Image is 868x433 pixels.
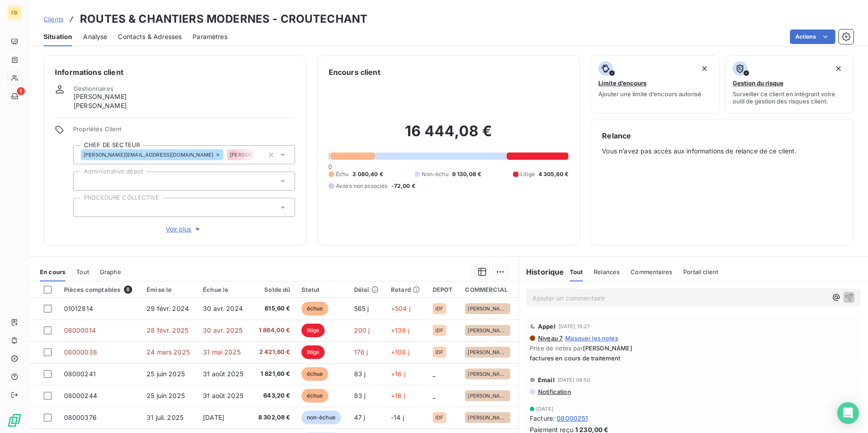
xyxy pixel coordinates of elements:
span: +16 j [391,370,405,378]
span: [PERSON_NAME] [583,344,632,352]
span: échue [301,302,329,315]
div: DEPOT [433,286,454,293]
span: 31 août 2025 [203,392,243,399]
span: 08000251 [557,413,588,423]
span: _ [433,392,435,399]
span: 30 avr. 2025 [203,326,242,334]
h6: Informations client [55,67,295,78]
span: [PERSON_NAME] [468,415,508,420]
span: Commentaires [631,268,672,276]
span: Avoirs non associés [336,182,388,190]
button: Voir plus [73,224,295,234]
span: _ [433,370,435,378]
span: +139 j [391,326,409,334]
div: Délai [354,286,380,293]
span: 30 avr. 2024 [203,305,243,312]
span: Paramètres [192,32,227,41]
span: 01012814 [64,305,93,312]
span: Contacts & Adresses [118,32,182,41]
span: [PERSON_NAME] [468,328,508,333]
span: 47 j [354,413,365,421]
div: Retard [391,286,422,293]
span: Surveiller ce client en intégrant votre outil de gestion des risques client. [733,90,846,105]
span: échue [301,367,329,381]
span: Ajouter une limite d’encours autorisé [598,90,701,98]
span: Masquer les notes [565,335,618,342]
h6: Historique [519,266,564,277]
span: 25 juin 2025 [147,392,185,399]
span: Non-échu [422,170,448,178]
span: +504 j [391,305,410,312]
h2: 16 444,08 € [329,122,569,149]
span: Tout [76,268,89,276]
span: [PERSON_NAME] [468,306,508,311]
span: 3 080,40 € [352,170,383,178]
span: IDF [435,306,444,311]
div: Échue le [203,286,246,293]
span: litige [301,324,325,337]
span: [DATE] 08:50 [557,377,591,383]
span: +108 j [391,348,409,356]
span: 8 302,08 € [256,413,291,422]
span: Limite d’encours [598,79,646,87]
span: -14 j [391,413,404,421]
input: Ajouter une valeur [256,151,264,159]
span: 4 305,60 € [538,170,569,178]
span: 176 j [354,348,368,356]
span: non-échue [301,411,341,424]
span: 200 j [354,326,370,334]
span: 9 130,08 € [452,170,482,178]
span: [PERSON_NAME] [468,393,508,399]
span: Relances [594,268,620,276]
span: [PERSON_NAME] [468,371,508,377]
h3: ROUTES & CHANTIERS MODERNES - CROUTECHANT [80,11,367,27]
div: Statut [301,286,343,293]
span: Facture : [530,413,555,423]
span: 83 j [354,392,366,399]
span: +16 j [391,392,405,399]
span: 83 j [354,370,366,378]
span: 28 févr. 2025 [147,326,188,334]
span: 08000038 [64,348,97,356]
div: Solde dû [256,286,291,293]
span: Notification [537,388,571,395]
span: Graphe [100,268,121,276]
button: Limite d’encoursAjouter une limite d’encours autorisé [591,55,719,113]
span: IDF [435,349,444,355]
span: Voir plus [166,225,202,234]
span: 615,60 € [256,304,291,313]
span: Prise de notes par [530,344,857,352]
span: 1 [17,87,25,95]
div: Émise le [147,286,192,293]
img: Logo LeanPay [7,413,22,428]
span: Clients [44,15,64,23]
span: Propriétés Client [73,125,295,138]
span: [PERSON_NAME] [230,152,271,157]
span: Analyse [83,32,107,41]
div: COMMERCIAL [465,286,513,293]
span: En cours [40,268,65,276]
span: [DATE] 15:27 [558,324,590,329]
span: 29 févr. 2024 [147,305,189,312]
span: 0 [328,163,332,170]
h6: Relance [602,130,842,141]
span: 31 août 2025 [203,370,243,378]
span: Appel [538,323,556,330]
h6: Encours client [329,67,380,78]
span: IDF [435,415,444,420]
span: 31 mai 2025 [203,348,241,356]
span: 643,20 € [256,391,291,400]
span: Litige [520,170,535,178]
span: [PERSON_NAME][EMAIL_ADDRESS][DOMAIN_NAME] [84,152,213,157]
span: Gestion du risque [733,79,784,87]
a: Clients [44,15,64,24]
span: Portail client [683,268,718,276]
input: Ajouter une valeur [81,203,88,212]
span: Niveau 7 [537,335,562,342]
span: -72,00 € [391,182,415,190]
span: 08000376 [64,413,97,421]
span: 1 821,60 € [256,369,291,379]
span: [PERSON_NAME] [74,92,127,101]
span: 08000241 [64,370,96,378]
span: [PERSON_NAME] [74,101,127,110]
